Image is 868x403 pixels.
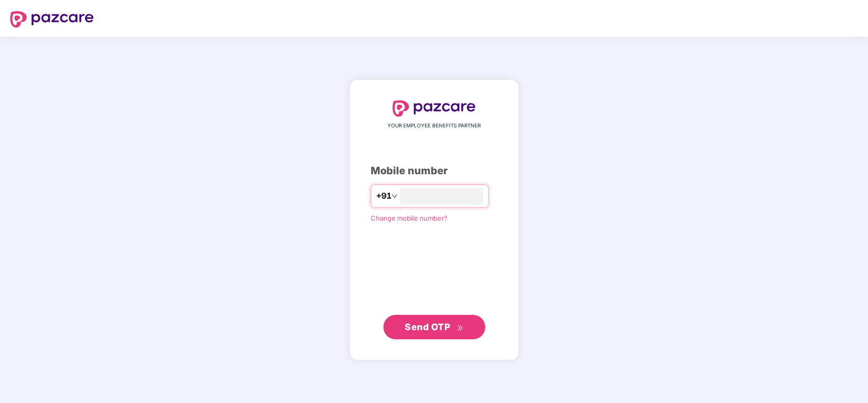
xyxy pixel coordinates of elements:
span: +91 [376,190,391,202]
img: logo [10,11,94,28]
div: Mobile number [371,163,498,179]
button: Send OTPdouble-right [383,315,485,339]
span: YOUR EMPLOYEE BENEFITS PARTNER [387,122,481,130]
span: down [391,193,398,199]
span: double-right [457,325,463,331]
span: Send OTP [405,321,450,332]
a: Change mobile number? [371,214,447,222]
img: logo [393,100,476,117]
